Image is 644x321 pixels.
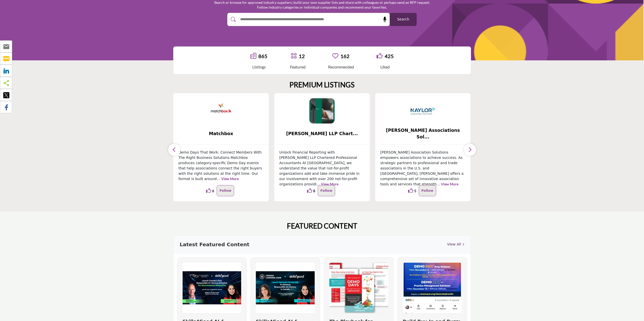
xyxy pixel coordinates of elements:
[403,263,462,313] img: Build Buy-In and Buzz: How to Market Mem...
[377,64,394,70] div: Liked
[208,98,234,124] img: Matchbox
[289,81,355,89] h2: PREMIUM LISTINGS
[290,64,306,70] div: Featured
[279,150,365,187] p: Unlock Financial Reporting with [PERSON_NAME] LLP Chartered Professional Accountants At [GEOGRAPH...
[410,98,436,124] img: Naylor Associations Solutions
[219,188,231,194] p: Follow
[291,53,297,60] a: Go to Featured
[212,188,214,193] span: 6
[414,188,416,193] span: 5
[313,188,315,193] span: 8
[380,150,466,187] p: [PERSON_NAME] Association Solutions empowers associations to achieve success. As strategic partne...
[385,53,394,59] a: 425
[383,127,463,140] b: Naylor Associations Solutions
[258,53,267,59] a: 865
[221,177,239,181] a: View More
[173,127,269,140] a: Matchbox
[441,182,458,186] a: View More
[375,127,471,140] a: [PERSON_NAME] Associations Sol...
[329,263,388,313] img: The Playbook for Running Successful Demo...
[383,127,463,140] span: [PERSON_NAME] Associations Sol...
[181,127,261,140] b: Matchbox
[320,188,332,194] p: Follow
[422,188,433,194] p: Follow
[316,182,320,186] span: ...
[321,182,338,186] a: View More
[274,127,370,140] a: [PERSON_NAME] LLP Chart...
[419,185,436,196] button: Follow
[250,64,267,70] div: Listings
[256,263,315,313] img: Skills4Good AI & Canada Learning Code La...
[318,185,335,196] button: Follow
[299,53,305,59] a: 12
[340,53,350,59] a: 162
[282,127,362,140] b: Kriens-LaRose LLP Chartered Professional Accountants
[181,130,261,137] span: Matchbox
[328,64,354,70] div: Recommended
[287,222,357,230] h2: FEATURED CONTENT
[180,241,250,248] h3: Latest Featured Content
[217,185,234,196] button: Follow
[332,53,338,60] a: Go to Recommended
[217,177,220,181] span: ...
[397,17,409,22] span: Search
[437,182,440,186] span: ...
[377,53,383,59] i: Go to Liked
[390,13,417,26] button: Search
[178,150,264,182] p: Demo Days That Work: Connect Members With The Right Business Solutions Matchbox produces category...
[183,263,241,313] img: Skills4Good AI & Sustainability Network...
[447,242,464,247] a: View All
[282,130,362,137] span: [PERSON_NAME] LLP Chart...
[309,98,335,124] img: Kriens-LaRose LLP Chartered Professional Accountants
